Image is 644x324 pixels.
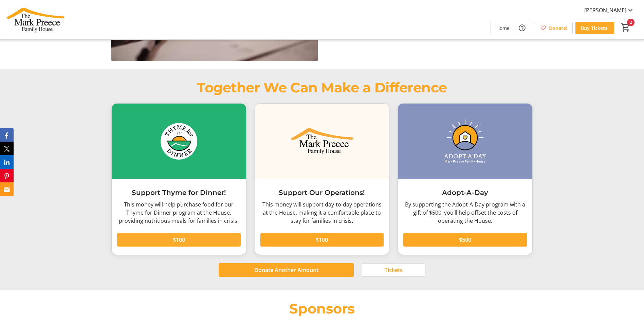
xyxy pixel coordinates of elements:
[398,104,532,179] img: Adopt-A-Day
[117,233,241,247] button: $100
[255,104,389,179] img: Support Our Operations!
[173,236,185,244] span: $100
[579,5,640,16] button: [PERSON_NAME]
[575,22,614,34] a: Buy Tickets!
[403,233,527,247] button: $500
[403,200,527,225] div: By supporting the Adopt-A-Day program with a gift of $500, you’ll help offset the costs of operat...
[581,24,609,32] span: Buy Tickets!
[219,263,354,277] button: Donate Another Amount
[111,299,533,319] div: Sponsors
[112,104,246,179] img: Support Thyme for Dinner!
[260,233,384,247] button: $100
[260,187,384,198] h3: Support Our Operations!
[117,187,241,198] h3: Support Thyme for Dinner!
[549,24,567,32] span: Donate!
[515,21,529,35] button: Help
[535,22,573,34] a: Donate!
[459,236,471,244] span: $500
[385,266,403,274] span: Tickets
[403,187,527,198] h3: Adopt-A-Day
[620,21,632,34] button: Cart
[111,77,533,98] div: Together We Can Make a Difference
[316,236,328,244] span: $100
[496,24,510,32] span: Home
[260,200,384,225] div: This money will support day-to-day operations at the House, making it a comfortable place to stay...
[4,3,65,37] img: The Mark Preece Family House's Logo
[254,266,318,274] span: Donate Another Amount
[117,200,241,225] div: This money will help purchase food for our Thyme for Dinner program at the House, providing nutri...
[362,263,425,277] button: Tickets
[491,22,515,34] a: Home
[584,6,626,14] span: [PERSON_NAME]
